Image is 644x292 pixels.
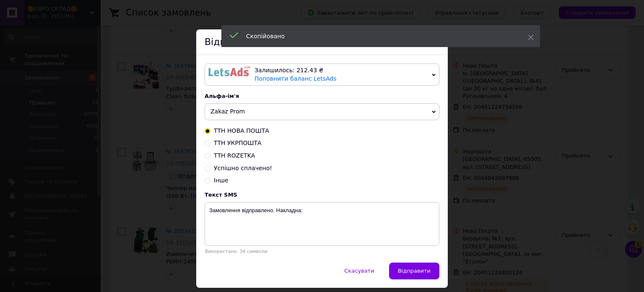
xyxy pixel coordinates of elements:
[246,32,507,40] div: Скопійовано
[254,75,337,82] a: Поповнити баланс LetsAds
[214,152,255,159] span: ТТН ROZETKA
[214,127,269,134] span: ТТН НОВА ПОШТА
[214,177,229,184] span: Інше
[254,66,428,75] div: Залишилось: 212.43 ₴
[196,29,448,55] div: Відправка SMS
[214,139,262,146] span: ТТН УКРПОШТА
[398,268,431,274] span: Відправити
[205,93,239,99] span: Альфа-ім'я
[344,268,374,274] span: Скасувати
[205,202,439,246] textarea: Замовлення відправлено. Накладна:
[205,192,439,198] div: Текст SMS
[205,249,439,254] div: Використано: 34 символи
[210,108,245,115] span: Zakaz Prom
[214,165,272,171] span: Успішно сплачено!
[335,263,383,279] button: Скасувати
[389,263,439,279] button: Відправити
